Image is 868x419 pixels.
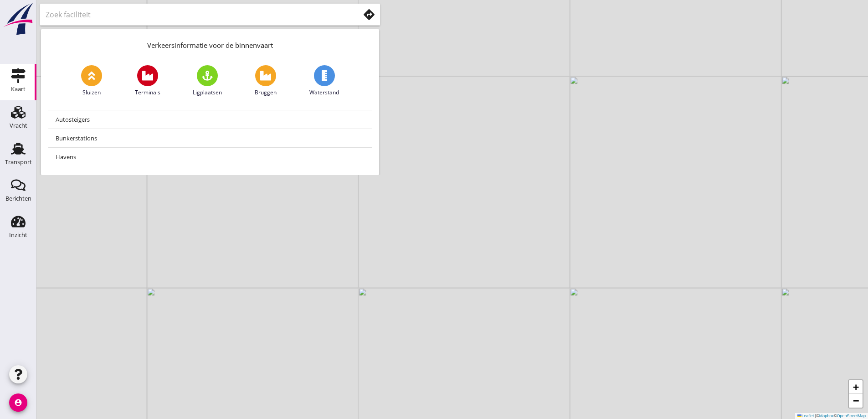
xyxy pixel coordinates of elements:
[46,7,347,22] input: Zoek faciliteit
[837,414,866,418] a: OpenStreetMap
[2,2,35,36] img: logo-small.a267ee39.svg
[795,413,868,419] div: © ©
[255,88,277,97] span: Bruggen
[309,65,339,97] a: Waterstand
[56,133,365,144] div: Bunkerstations
[815,414,816,418] span: |
[56,114,365,125] div: Autosteigers
[849,394,863,408] a: Zoom out
[309,88,339,97] span: Waterstand
[135,65,160,97] a: Terminals
[10,123,27,129] div: Vracht
[5,196,31,202] div: Berichten
[41,29,379,58] div: Verkeersinformatie voor de binnenvaart
[849,380,863,394] a: Zoom in
[853,381,859,393] span: +
[9,393,27,412] i: account_circle
[135,88,160,97] span: Terminals
[81,65,102,97] a: Sluizen
[255,65,277,97] a: Bruggen
[11,86,26,92] div: Kaart
[82,88,101,97] span: Sluizen
[193,65,222,97] a: Ligplaatsen
[797,414,814,418] a: Leaflet
[853,395,859,406] span: −
[56,151,365,162] div: Havens
[193,88,222,97] span: Ligplaatsen
[9,232,27,238] div: Inzicht
[819,414,834,418] a: Mapbox
[5,159,32,165] div: Transport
